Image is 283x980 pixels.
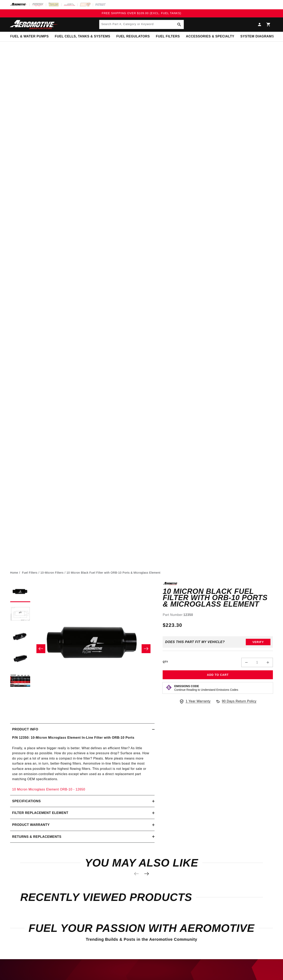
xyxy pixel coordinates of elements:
[12,822,50,827] h2: Product warranty
[132,869,141,878] button: Previous slide
[10,923,273,933] h2: Fuel Your Passion with Aeromotive
[222,699,257,708] span: 90 Days Return Policy
[186,34,234,39] span: Accessories & Specialty
[10,831,155,843] summary: Returns & replacements
[22,570,37,575] a: Fuel Filters
[10,795,155,807] summary: Specifications
[10,604,30,624] button: Load image 2 in gallery view
[163,670,273,679] button: Add to Cart
[10,582,155,715] media-gallery: Gallery Viewer
[9,20,59,29] img: Aeromotive
[215,699,257,708] a: 90 Days Return Policy
[113,32,153,41] summary: Fuel Regulators
[175,20,184,29] button: Search Part #, Category or Keyword
[174,684,238,692] button: Emissions CodeContinue Reading to Understand Emissions Codes
[183,32,237,41] summary: Accessories & Specialty
[142,644,151,653] button: Slide right
[86,937,197,942] span: Trending Builds & Posts in the Aeromotive Community
[153,32,183,41] summary: Fuel Filters
[142,869,151,878] button: Next slide
[40,570,67,575] li: 10-Micron Filters
[10,819,155,831] summary: Product warranty
[10,626,30,647] button: Load image 3 in gallery view
[12,799,41,804] h2: Specifications
[99,20,184,29] input: Search Part #, Category or Keyword
[7,32,52,41] summary: Fuel & Water Pumps
[10,724,155,735] summary: Product Info
[156,34,180,39] span: Fuel Filters
[116,34,150,39] span: Fuel Regulators
[163,588,273,607] h1: 10 Micron Black Fuel Filter with ORB-10 Ports & Microglass Element
[12,834,61,839] h2: Returns & replacements
[165,640,225,644] div: Does This part fit My vehicle?
[174,684,199,688] strong: Emissions Code
[10,34,49,39] span: Fuel & Water Pumps
[163,612,273,618] div: Part Number:
[12,810,68,816] h2: filter replacement element
[10,649,30,669] button: Load image 4 in gallery view
[20,892,263,902] h2: Recently Viewed Products
[102,12,181,15] span: FREE SHIPPING OVER $109.00 (EXCL. FUEL TANKS)
[183,613,193,617] strong: 12350
[186,699,211,704] span: 1 Year Warranty
[163,622,182,629] span: $223.30
[174,688,238,692] p: Continue Reading to Understand Emissions Codes
[12,736,134,739] strong: P/N 12350: 10-Micron Microglass Element In-Line Filter with ORB-10 Ports
[12,727,38,732] h2: Product Info
[246,639,270,645] button: Verify
[10,807,155,819] summary: filter replacement element
[55,34,110,39] span: Fuel Cells, Tanks & Systems
[166,684,172,691] img: Emissions code
[10,582,30,602] button: Load image 1 in gallery view
[10,671,30,691] button: Load image 5 in gallery view
[10,735,155,792] div: Finally, a place where bigger really is better. What defines an efficient filter? As little press...
[52,32,113,41] summary: Fuel Cells, Tanks & Systems
[10,570,18,575] a: Home
[36,644,45,653] button: Slide left
[179,699,211,704] a: 1 Year Warranty
[12,788,85,791] a: 10 Micron Microglass Element ORB-10 - 12650
[163,660,168,664] label: QTY
[67,570,160,575] li: 10 Micron Black Fuel Filter with ORB-10 Ports & Microglass Element
[240,34,274,39] span: System Diagrams
[237,32,277,41] summary: System Diagrams
[10,570,273,575] nav: breadcrumbs
[20,858,263,868] h2: You may also like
